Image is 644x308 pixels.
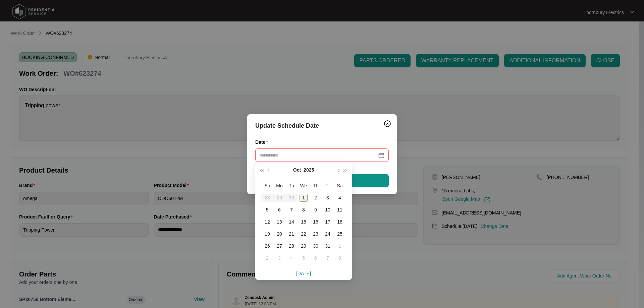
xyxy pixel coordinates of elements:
td: 2025-10-09 [310,204,322,216]
td: 2025-10-05 [261,204,273,216]
div: 31 [324,242,332,250]
div: 28 [287,242,296,250]
div: 21 [287,230,296,238]
div: 2 [312,194,320,202]
td: 2025-11-03 [273,252,285,264]
td: 2025-10-27 [273,240,285,252]
div: 5 [263,206,271,214]
div: 6 [275,206,283,214]
td: 2025-10-28 [285,240,298,252]
td: 2025-10-10 [322,204,334,216]
div: 18 [336,218,344,226]
td: 2025-10-08 [298,204,310,216]
div: 23 [312,230,320,238]
td: 2025-11-06 [310,252,322,264]
div: 6 [312,254,320,262]
div: 8 [300,206,308,214]
div: 13 [275,218,283,226]
label: Date [255,139,271,145]
div: 22 [300,230,308,238]
div: 14 [287,218,296,226]
div: 17 [324,218,332,226]
td: 2025-11-02 [261,252,273,264]
div: 8 [336,254,344,262]
div: 25 [336,230,344,238]
td: 2025-11-08 [334,252,346,264]
div: Please enter your date. [255,162,389,169]
td: 2025-10-31 [322,240,334,252]
td: 2025-10-06 [273,204,285,216]
div: 20 [275,230,283,238]
div: 1 [300,194,308,202]
td: 2025-10-29 [298,240,310,252]
td: 2025-10-22 [298,228,310,240]
td: 2025-10-21 [285,228,298,240]
td: 2025-10-20 [273,228,285,240]
div: Update Schedule Date [255,121,389,130]
td: 2025-10-04 [334,192,346,204]
td: 2025-10-14 [285,216,298,228]
div: 4 [287,254,296,262]
td: 2025-10-11 [334,204,346,216]
th: Mo [273,180,285,192]
td: 2025-10-24 [322,228,334,240]
th: Fr [322,180,334,192]
button: Oct [293,163,301,177]
div: 4 [336,194,344,202]
div: 3 [275,254,283,262]
td: 2025-10-30 [310,240,322,252]
td: 2025-10-17 [322,216,334,228]
div: 30 [312,242,320,250]
td: 2025-11-05 [298,252,310,264]
div: 29 [300,242,308,250]
div: 7 [287,206,296,214]
div: 12 [263,218,271,226]
td: 2025-10-18 [334,216,346,228]
div: 24 [324,230,332,238]
td: 2025-10-23 [310,228,322,240]
button: 2025 [304,163,314,177]
th: Tu [285,180,298,192]
th: Th [310,180,322,192]
td: 2025-10-12 [261,216,273,228]
td: 2025-11-01 [334,240,346,252]
th: We [298,180,310,192]
td: 2025-10-19 [261,228,273,240]
td: 2025-10-13 [273,216,285,228]
button: Close [382,118,393,129]
td: 2025-10-02 [310,192,322,204]
img: closeCircle [383,120,391,128]
div: 1 [336,242,344,250]
div: 5 [300,254,308,262]
div: 26 [263,242,271,250]
td: 2025-10-26 [261,240,273,252]
a: [DATE] [296,271,311,276]
th: Sa [334,180,346,192]
input: Date [259,151,377,159]
td: 2025-10-25 [334,228,346,240]
td: 2025-10-16 [310,216,322,228]
td: 2025-10-15 [298,216,310,228]
td: 2025-10-03 [322,192,334,204]
div: 2 [263,254,271,262]
div: 16 [312,218,320,226]
div: 3 [324,194,332,202]
td: 2025-10-07 [285,204,298,216]
div: 19 [263,230,271,238]
td: 2025-10-01 [298,192,310,204]
div: 7 [324,254,332,262]
div: 9 [312,206,320,214]
td: 2025-11-04 [285,252,298,264]
td: 2025-11-07 [322,252,334,264]
div: 11 [336,206,344,214]
div: 10 [324,206,332,214]
div: 15 [300,218,308,226]
th: Su [261,180,273,192]
div: 27 [275,242,283,250]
